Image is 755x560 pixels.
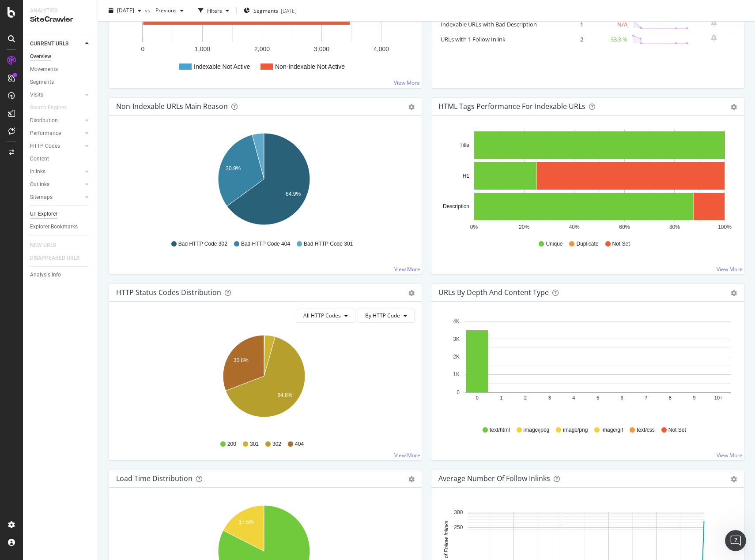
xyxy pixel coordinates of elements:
[254,45,270,52] text: 2,000
[296,309,355,323] button: All HTTP Codes
[637,426,655,434] span: text/css
[30,142,83,151] a: HTTP Codes
[30,39,68,49] div: CURRENT URLS
[116,474,193,483] div: Load Time Distribution
[30,270,61,280] div: Analysis Info
[612,240,630,248] span: Not Set
[30,103,75,112] a: Search Engines
[731,290,737,296] div: gear
[460,142,470,148] text: Title
[234,357,249,363] text: 30.8%
[152,7,177,14] span: Previous
[453,318,460,325] text: 4K
[275,63,345,70] text: Non-Indexable Not Active
[30,222,78,231] div: Explorer Bookmarks
[30,52,91,61] a: Overview
[116,330,411,432] svg: A chart.
[116,288,221,297] div: HTTP Status Codes Distribution
[476,395,479,400] text: 0
[141,45,145,52] text: 0
[30,241,65,250] a: NEW URLS
[438,288,549,297] div: URLs by Depth and Content Type
[240,4,300,18] button: Segments[DATE]
[286,191,301,197] text: 64.9%
[550,32,585,47] td: 2
[303,312,341,319] span: All HTTP Codes
[524,395,527,400] text: 2
[178,240,227,248] span: Bad HTTP Code 302
[453,336,460,342] text: 3K
[408,476,415,482] div: gear
[717,452,743,459] a: View More
[30,116,58,125] div: Distribution
[374,45,389,52] text: 4,000
[30,154,91,164] a: Content
[358,309,415,323] button: By HTTP Code
[227,441,236,448] span: 200
[441,20,537,28] a: Indexable URLs with Bad Description
[408,290,415,296] div: gear
[731,476,737,482] div: gear
[30,90,83,100] a: Visits
[30,180,49,189] div: Outlinks
[596,395,599,400] text: 5
[669,224,680,230] text: 80%
[116,102,228,111] div: Non-Indexable URLs Main Reason
[30,116,83,125] a: Distribution
[453,354,460,360] text: 2K
[441,35,506,43] a: URLs with 1 Follow Inlink
[438,102,585,111] div: HTML Tags Performance for Indexable URLs
[438,316,734,418] svg: A chart.
[500,395,502,400] text: 1
[194,63,250,70] text: Indexable Not Active
[30,15,91,25] div: SiteCrawler
[272,441,281,448] span: 302
[550,17,585,32] td: 1
[693,395,695,400] text: 9
[717,265,743,273] a: View More
[725,530,746,551] iframe: Intercom live chat
[30,142,60,151] div: HTTP Codes
[30,241,56,250] div: NEW URLS
[30,78,91,87] a: Segments
[669,395,672,400] text: 8
[524,426,550,434] span: image/jpeg
[585,17,630,32] td: N/A
[408,104,415,110] div: gear
[195,4,233,18] button: Filters
[145,7,152,14] span: vs
[711,19,717,26] div: bell-plus
[454,509,463,515] text: 300
[548,395,551,400] text: 3
[453,371,460,377] text: 1K
[30,193,53,202] div: Sitemaps
[30,180,83,189] a: Outlinks
[253,7,278,14] span: Segments
[30,270,91,280] a: Analysis Info
[585,32,630,47] td: -33.3 %
[314,45,329,52] text: 3,000
[30,209,57,219] div: Url Explorer
[116,130,411,232] svg: A chart.
[619,224,630,230] text: 60%
[490,426,510,434] span: text/html
[195,45,210,52] text: 1,000
[463,173,470,179] text: H1
[239,519,254,525] text: 17.5%
[443,203,469,209] text: Description
[438,474,550,483] div: Average Number of Follow Inlinks
[30,78,54,87] div: Segments
[30,103,67,112] div: Search Engines
[470,224,478,230] text: 0%
[30,167,83,176] a: Inlinks
[30,254,88,263] a: DISAPPEARED URLS
[546,240,562,248] span: Unique
[569,224,580,230] text: 40%
[731,104,737,110] div: gear
[250,441,259,448] span: 301
[30,52,51,61] div: Overview
[454,524,463,530] text: 250
[714,395,723,400] text: 10+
